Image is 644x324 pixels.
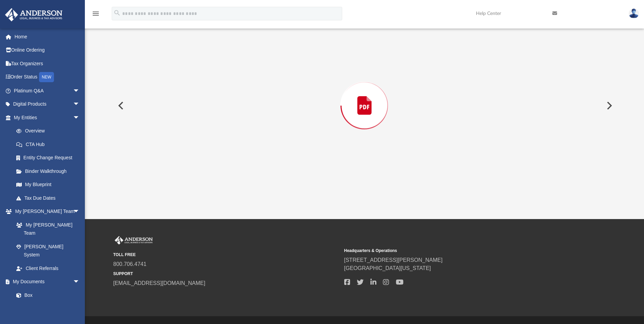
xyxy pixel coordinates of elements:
a: Tax Due Dates [10,191,90,205]
img: User Pic [629,8,639,18]
button: Next File [601,96,616,115]
a: Binder Walkthrough [10,164,90,178]
a: My Blueprint [10,178,87,192]
small: Headquarters & Operations [344,248,570,254]
div: NEW [39,72,54,82]
small: TOLL FREE [113,252,339,258]
i: menu [92,10,100,18]
img: Anderson Advisors Platinum Portal [3,8,65,21]
a: My [PERSON_NAME] Teamarrow_drop_down [5,205,87,218]
a: Entity Change Request [10,151,90,165]
button: Previous File [113,96,128,115]
a: Overview [10,124,90,138]
a: [EMAIL_ADDRESS][DOMAIN_NAME] [113,280,205,286]
a: Order StatusNEW [5,70,90,84]
a: My Entitiesarrow_drop_down [5,111,90,124]
a: Box [10,288,83,302]
a: [GEOGRAPHIC_DATA][US_STATE] [344,265,431,271]
a: [PERSON_NAME] System [10,240,87,262]
a: Home [5,30,90,43]
small: SUPPORT [113,271,339,277]
span: arrow_drop_down [73,111,87,125]
a: [STREET_ADDRESS][PERSON_NAME] [344,257,443,263]
a: Client Referrals [10,262,87,275]
a: CTA Hub [10,138,90,151]
span: arrow_drop_down [73,84,87,98]
a: Digital Productsarrow_drop_down [5,97,90,111]
span: arrow_drop_down [73,97,87,111]
span: arrow_drop_down [73,275,87,289]
a: My [PERSON_NAME] Team [10,218,83,240]
a: 800.706.4741 [113,261,147,267]
a: Platinum Q&Aarrow_drop_down [5,84,90,97]
a: Online Ordering [5,43,90,57]
span: arrow_drop_down [73,205,87,219]
i: search [113,9,121,17]
a: Tax Organizers [5,57,90,70]
a: My Documentsarrow_drop_down [5,275,87,289]
img: Anderson Advisors Platinum Portal [113,236,154,245]
a: menu [92,13,100,18]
